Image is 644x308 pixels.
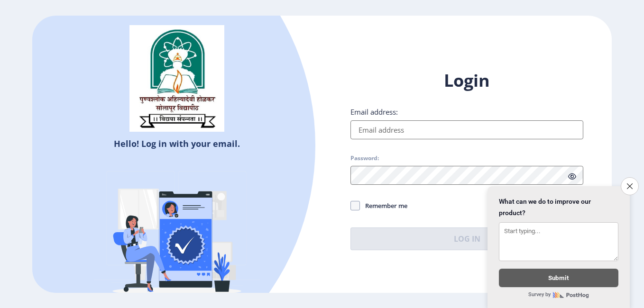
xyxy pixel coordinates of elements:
input: Email address [350,120,583,139]
label: Password: [350,154,379,162]
h1: Login [350,69,583,92]
button: Log In [350,227,583,250]
label: Email address: [350,107,398,117]
img: sulogo.png [129,25,224,132]
span: Remember me [360,200,407,211]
